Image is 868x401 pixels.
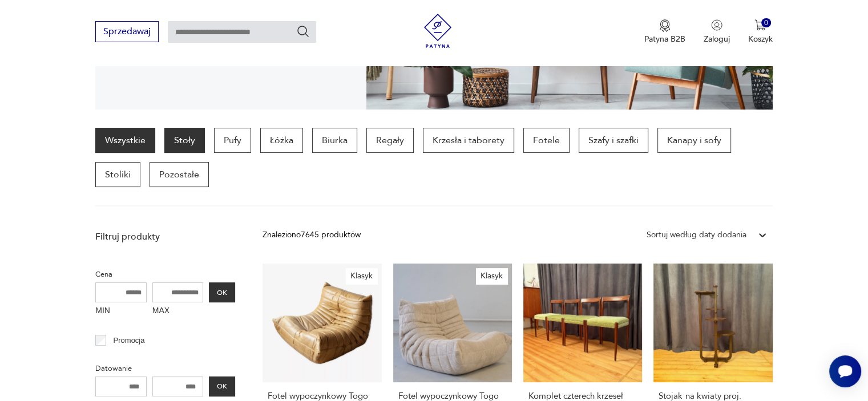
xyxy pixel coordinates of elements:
button: OK [209,282,235,302]
img: Ikona koszyka [754,19,766,31]
div: 0 [761,18,771,28]
a: Łóżka [260,128,303,153]
button: Sprzedawaj [95,21,159,42]
button: OK [209,376,235,396]
a: Biurka [312,128,357,153]
div: Znaleziono 7645 produktów [263,229,361,241]
p: Patyna B2B [644,34,685,44]
p: Cena [95,268,235,281]
label: MAX [152,302,204,321]
a: Regały [366,128,414,153]
label: MIN [95,302,147,321]
button: Szukaj [296,25,310,38]
img: Ikonka użytkownika [711,19,722,31]
p: Datowanie [95,362,235,375]
button: Zaloguj [704,19,730,44]
a: Wszystkie [95,128,155,153]
a: Sprzedawaj [95,29,159,37]
p: Zaloguj [704,34,730,44]
a: Stoły [164,128,205,153]
iframe: Smartsupp widget button [829,355,861,387]
a: Pozostałe [150,162,209,187]
a: Krzesła i taborety [423,128,514,153]
img: Patyna - sklep z meblami i dekoracjami vintage [421,14,455,48]
a: Stoliki [95,162,140,187]
button: Patyna B2B [644,19,685,44]
a: Pufy [214,128,251,153]
img: Ikona medalu [659,19,671,32]
a: Kanapy i sofy [657,128,731,153]
p: Filtruj produkty [95,230,235,243]
button: 0Koszyk [748,19,773,44]
p: Promocja [114,334,145,347]
div: Sortuj według daty dodania [647,229,746,241]
p: Koszyk [748,34,773,44]
a: Fotele [523,128,570,153]
a: Ikona medaluPatyna B2B [644,19,685,44]
a: Szafy i szafki [579,128,648,153]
